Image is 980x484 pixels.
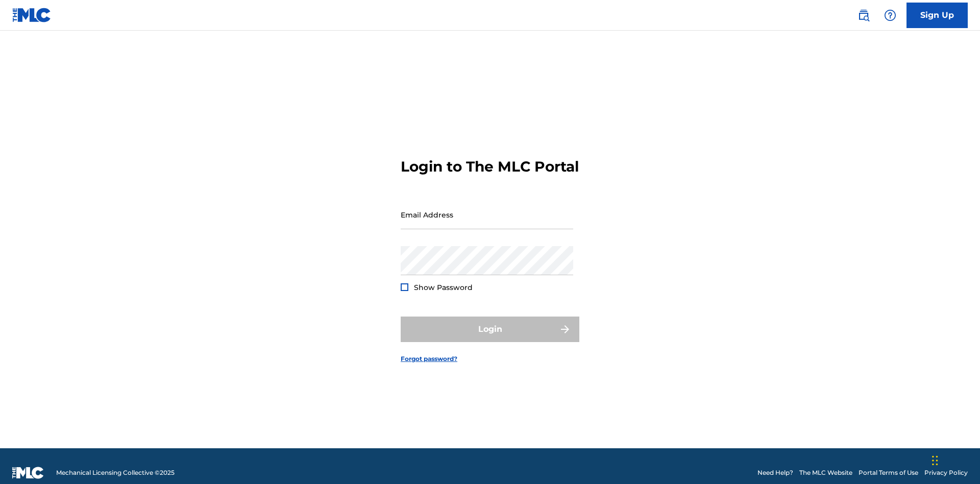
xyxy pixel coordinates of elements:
[799,468,852,477] a: The MLC Website
[929,435,980,484] iframe: Chat Widget
[414,283,473,292] span: Show Password
[906,3,968,28] a: Sign Up
[932,445,938,476] div: Drag
[56,468,175,477] span: Mechanical Licensing Collective © 2025
[884,9,896,21] img: help
[757,468,793,477] a: Need Help?
[12,467,44,479] img: logo
[12,8,52,22] img: MLC Logo
[853,5,874,26] a: Public Search
[401,354,457,364] a: Forgot password?
[401,158,579,176] h3: Login to The MLC Portal
[880,5,900,26] div: Help
[859,468,918,477] a: Portal Terms of Use
[924,468,968,477] a: Privacy Policy
[857,9,870,21] img: search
